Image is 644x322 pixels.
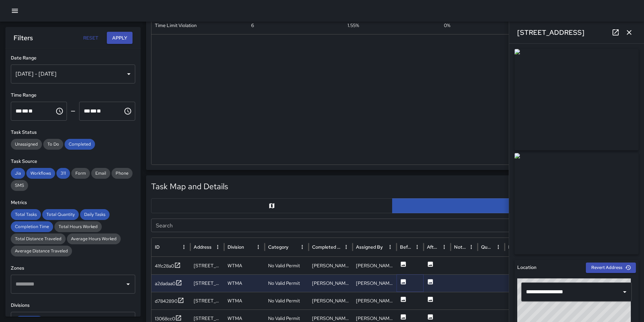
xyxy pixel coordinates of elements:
[508,244,527,250] div: Fixed Asset
[309,274,353,292] div: Chi Choi
[26,168,55,179] div: Workflows
[155,297,184,305] button: d7842890
[54,221,102,232] div: Total Hours Worked
[80,209,110,220] div: Daily Tasks
[56,168,70,179] div: 311
[155,279,182,288] button: a2dadaa0
[11,223,53,230] span: Completion Time
[16,108,22,114] span: Hours
[67,233,121,244] div: Average Hours Worked
[11,302,135,309] h6: Divisions
[54,223,102,230] span: Total Hours Worked
[11,182,28,189] span: SMS
[155,263,174,269] div: 41fc28a0
[254,242,263,252] button: Division column menu
[28,108,33,114] span: Meridiem
[11,65,135,83] div: [DATE] - [DATE]
[155,298,177,304] div: d7842890
[56,170,70,177] span: 311
[356,244,383,250] div: Assigned By
[107,32,133,44] button: Apply
[112,170,133,177] span: Phone
[353,274,397,292] div: Chi Choi
[297,242,307,252] button: Category column menu
[353,292,397,309] div: Chi Choi
[91,168,110,179] div: Email
[123,279,133,289] button: Open
[11,54,135,62] h6: Date Range
[71,168,90,179] div: Form
[427,244,439,250] div: After Photo
[65,141,95,148] span: Completed
[26,170,55,177] span: Workflows
[67,236,121,242] span: Average Hours Worked
[309,292,353,309] div: Chi Choi
[224,292,265,309] div: WTMA
[151,198,392,213] button: Map
[481,244,493,250] div: Quantity
[80,211,110,218] span: Daily Tasks
[155,280,175,287] div: a2dadaa0
[190,257,224,274] div: 342 Seaside Avenue
[444,22,450,28] span: 0 %
[65,139,95,150] div: Completed
[22,108,28,114] span: Minutes
[11,168,25,179] div: Jia
[11,209,41,220] div: Total Tasks
[11,180,28,191] div: SMS
[42,209,79,220] div: Total Quantity
[179,242,189,252] button: ID column menu
[11,265,135,272] h6: Zones
[190,274,224,292] div: 349 Seaside Avenue
[155,262,181,270] button: 41fc28a0
[43,139,63,150] div: To Do
[11,236,66,242] span: Total Distance Traveled
[97,108,101,114] span: Meridiem
[43,141,63,148] span: To Do
[353,257,397,274] div: Chi Choi
[392,198,634,213] button: Table
[11,248,72,254] span: Average Distance Traveled
[344,17,440,34] div: 1.55%
[213,242,222,252] button: Address column menu
[385,242,395,252] button: Assigned By column menu
[11,246,72,256] div: Average Distance Traveled
[151,181,228,192] h5: Task Map and Details
[11,139,42,150] div: Unassigned
[265,257,309,274] div: No Valid Permit
[224,274,265,292] div: WTMA
[494,242,503,252] button: Quantity column menu
[53,104,66,118] button: Choose time, selected time is 12:00 AM
[194,244,212,250] div: Address
[80,32,101,44] button: Reset
[11,221,53,232] div: Completion Time
[90,108,97,114] span: Minutes
[14,32,33,43] h6: Filters
[265,292,309,309] div: No Valid Permit
[11,170,25,177] span: Jia
[11,233,66,244] div: Total Distance Traveled
[341,242,351,252] button: Completed By column menu
[265,274,309,292] div: No Valid Permit
[91,170,110,177] span: Email
[228,244,244,250] div: Division
[268,244,288,250] div: Category
[84,108,90,114] span: Hours
[312,244,341,250] div: Completed By
[71,170,90,177] span: Form
[155,315,175,322] div: 13068cc0
[467,242,476,252] button: Notes column menu
[400,244,412,250] div: Before Photo
[224,257,265,274] div: WTMA
[155,244,160,250] div: ID
[412,242,422,252] button: Before Photo column menu
[121,104,135,118] button: Choose time, selected time is 11:59 PM
[439,242,449,252] button: After Photo column menu
[268,202,275,209] svg: Map
[11,211,41,218] span: Total Tasks
[11,199,135,206] h6: Metrics
[190,292,224,309] div: 340 Royal Hawaiian Avenue
[248,17,344,34] div: 6
[112,168,133,179] div: Phone
[11,141,42,148] span: Unassigned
